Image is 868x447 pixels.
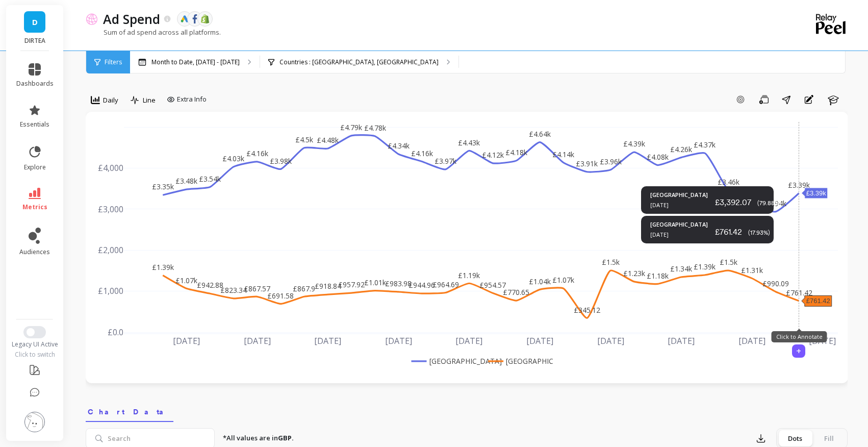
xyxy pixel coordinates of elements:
p: *All values are in [223,433,294,443]
div: Dots [778,430,812,446]
span: Extra Info [177,94,207,105]
p: Countries : [GEOGRAPHIC_DATA], [GEOGRAPHIC_DATA] [279,58,439,66]
p: Sum of ad spend across all platforms. [86,28,221,37]
p: DIRTEA [16,37,54,45]
img: api.fb.svg [190,14,199,23]
span: audiences [19,248,50,256]
button: Switch to New UI [23,326,46,338]
span: Line [143,95,156,105]
div: Click to switch [6,351,64,359]
span: dashboards [16,80,54,88]
strong: GBP. [278,433,294,442]
div: Fill [812,430,846,446]
nav: Tabs [86,399,848,422]
img: api.google.svg [180,14,189,23]
span: Daily [103,95,118,105]
span: Chart Data [88,407,171,417]
div: Legacy UI Active [6,340,64,349]
span: Filters [105,58,122,66]
p: Month to Date, [DATE] - [DATE] [151,58,240,66]
img: header icon [86,13,98,25]
span: explore [24,163,46,171]
p: Ad Spend [103,10,160,28]
span: essentials [20,120,49,129]
img: profile picture [24,412,45,432]
span: metrics [22,203,47,211]
img: api.shopify.svg [200,14,210,23]
span: D [32,16,38,28]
